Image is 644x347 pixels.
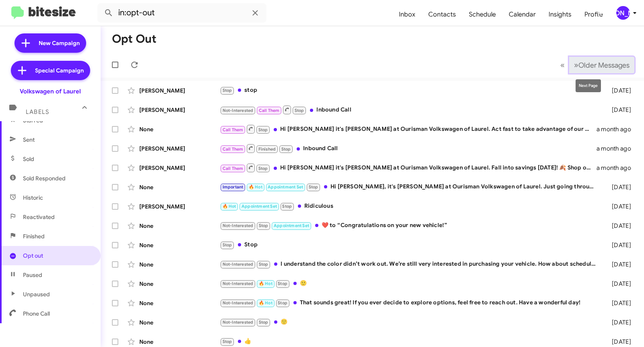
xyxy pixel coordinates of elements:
span: 🔥 Hot [249,184,262,190]
a: Profile [578,3,609,26]
div: [DATE] [601,241,638,249]
div: Hi [PERSON_NAME] it's [PERSON_NAME] at Ourisman Volkswagen of Laurel. Fall into savings [DATE]! 🍂... [220,163,597,173]
span: Stop [282,204,292,209]
span: Paused [23,271,42,279]
span: Stop [309,184,318,190]
span: Stop [281,147,291,152]
div: [DATE] [601,183,638,191]
div: [DATE] [601,106,638,114]
div: None [139,299,220,307]
div: None [139,260,220,269]
nav: Page navigation example [556,57,634,73]
div: [DATE] [601,87,638,95]
span: Not-Interested [223,223,254,228]
div: None [139,125,220,133]
input: Search [97,3,266,23]
div: 🙂 [220,318,601,327]
div: [PERSON_NAME] [616,6,630,20]
span: Reactivated [23,213,55,221]
div: stop [220,86,601,95]
span: Not-Interested [223,320,254,325]
span: Stop [295,108,304,113]
span: Stop [223,242,232,248]
span: Call Them [259,108,280,113]
div: None [139,318,220,326]
span: Labels [26,108,49,116]
div: That sounds great! If you ever decide to explore options, feel free to reach out. Have a wonderfu... [220,298,601,308]
div: [PERSON_NAME] [139,145,220,153]
span: Stop [278,281,287,286]
div: 👍 [220,337,601,346]
div: 🙂 [220,279,601,288]
span: Opt out [23,252,43,260]
span: Stop [259,223,268,228]
span: Special Campaign [35,66,84,74]
div: I understand the color didn’t work out. We’re still very interested in purchasing your vehicle. H... [220,260,601,269]
span: Call Them [223,147,244,152]
a: Insights [542,3,578,26]
span: Not-Interested [223,300,254,306]
a: Calendar [502,3,542,26]
span: Unpaused [23,290,50,298]
div: [PERSON_NAME] [139,164,220,172]
div: None [139,183,220,191]
div: ​❤️​ to “ Congratulations on your new vehicle! ” [220,221,601,230]
span: Stop [223,339,232,344]
span: Stop [259,320,268,325]
div: Next Page [576,79,601,92]
div: [DATE] [601,222,638,230]
span: Call Them [223,166,244,171]
span: Stop [258,127,268,132]
span: Appointment Set [274,223,309,228]
div: Volkswagen of Laurel [20,87,81,95]
div: [DATE] [601,299,638,307]
div: a month ago [597,125,638,133]
span: Older Messages [578,61,630,70]
div: a month ago [597,145,638,153]
span: Appointment Set [242,204,277,209]
span: Important [223,184,244,190]
span: Sent [23,136,35,144]
div: [DATE] [601,202,638,211]
a: New Campaign [14,33,86,53]
a: Contacts [422,3,462,26]
a: Schedule [462,3,502,26]
span: Stop [223,88,232,93]
div: Inbound Call [220,105,601,115]
span: Call Them [223,127,244,132]
div: Hi [PERSON_NAME], it's [PERSON_NAME] at Ourisman Volkswagen of Laurel. Just going through my to-d... [220,182,601,192]
span: Stop [259,262,268,267]
div: None [139,338,220,346]
div: [PERSON_NAME] [139,87,220,95]
div: [PERSON_NAME] [139,106,220,114]
span: Finished [258,147,276,152]
span: Sold Responded [23,174,66,182]
div: Hi [PERSON_NAME] it's [PERSON_NAME] at Ourisman Volkswagen of Laurel. Act fast to take advantage ... [220,124,597,134]
div: [DATE] [601,280,638,288]
a: Inbox [392,3,422,26]
div: [DATE] [601,260,638,269]
div: Stop [220,240,601,250]
span: 🔥 Hot [223,204,236,209]
button: Next [569,57,634,73]
button: [PERSON_NAME] [609,6,635,20]
div: None [139,222,220,230]
span: New Campaign [39,39,80,47]
span: Historic [23,194,43,202]
div: Ridiculous [220,202,601,211]
span: Stop [278,300,287,306]
div: None [139,280,220,288]
span: « [560,60,565,70]
span: Stop [258,166,268,171]
div: None [139,241,220,249]
div: [DATE] [601,338,638,346]
div: Inbound Call [220,143,597,153]
span: Finished [23,232,45,240]
div: [PERSON_NAME] [139,202,220,211]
